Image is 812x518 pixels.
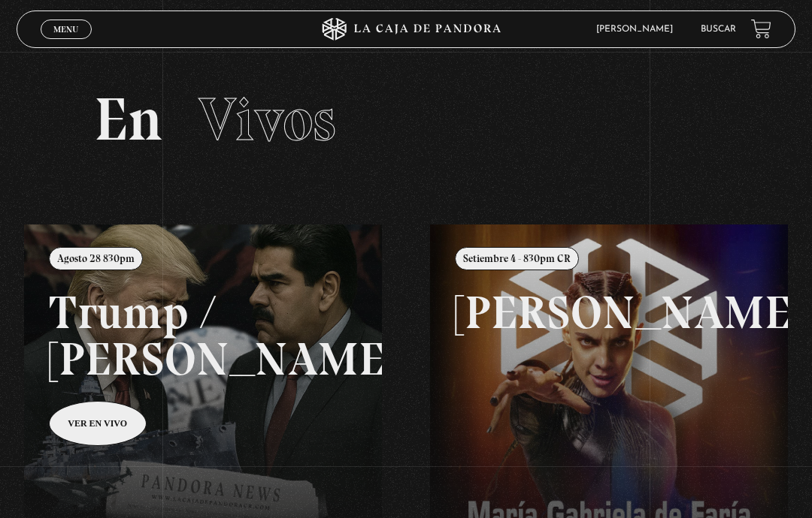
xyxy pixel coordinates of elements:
[751,19,771,39] a: View your shopping cart
[701,25,736,34] a: Buscar
[198,83,336,155] span: Vivos
[53,25,78,34] span: Menu
[94,89,717,149] h2: En
[49,38,84,48] span: Cerrar
[589,25,688,34] span: [PERSON_NAME]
